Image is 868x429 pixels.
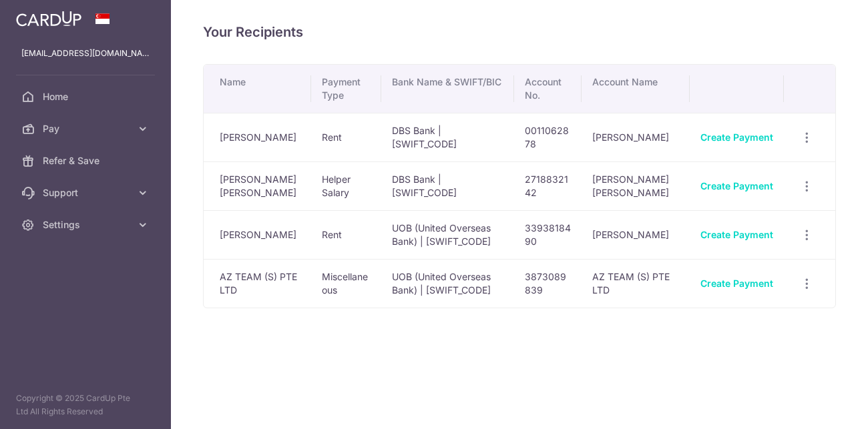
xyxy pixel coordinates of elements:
[21,47,150,60] p: [EMAIL_ADDRESS][DOMAIN_NAME]
[700,180,773,191] a: Create Payment
[381,210,514,259] td: UOB (United Overseas Bank) | [SWIFT_CODE]
[582,113,690,161] td: [PERSON_NAME]
[514,210,582,259] td: 3393818490
[514,259,582,308] td: 3873089839
[311,65,382,113] th: Payment Type
[204,161,311,210] td: [PERSON_NAME] [PERSON_NAME]
[204,210,311,259] td: [PERSON_NAME]
[43,122,131,135] span: Pay
[700,278,773,289] a: Create Payment
[203,21,836,43] h4: Your Recipients
[582,65,690,113] th: Account Name
[43,186,131,199] span: Support
[381,113,514,161] td: DBS Bank | [SWIFT_CODE]
[204,259,311,308] td: AZ TEAM (S) PTE LTD
[381,161,514,210] td: DBS Bank | [SWIFT_CODE]
[16,11,81,27] img: CardUp
[311,161,382,210] td: Helper Salary
[43,218,131,232] span: Settings
[582,259,690,308] td: AZ TEAM (S) PTE LTD
[311,210,382,259] td: Rent
[381,259,514,308] td: UOB (United Overseas Bank) | [SWIFT_CODE]
[700,229,773,240] a: Create Payment
[204,65,311,113] th: Name
[514,161,582,210] td: 2718832142
[582,210,690,259] td: [PERSON_NAME]
[514,65,582,113] th: Account No.
[381,65,514,113] th: Bank Name & SWIFT/BIC
[43,90,131,103] span: Home
[514,113,582,161] td: 0011062878
[700,131,773,143] a: Create Payment
[43,154,131,167] span: Refer & Save
[204,113,311,161] td: [PERSON_NAME]
[311,113,382,161] td: Rent
[311,259,382,308] td: Miscellaneous
[784,389,855,422] iframe: Opens a widget where you can find more information
[582,161,690,210] td: [PERSON_NAME] [PERSON_NAME]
